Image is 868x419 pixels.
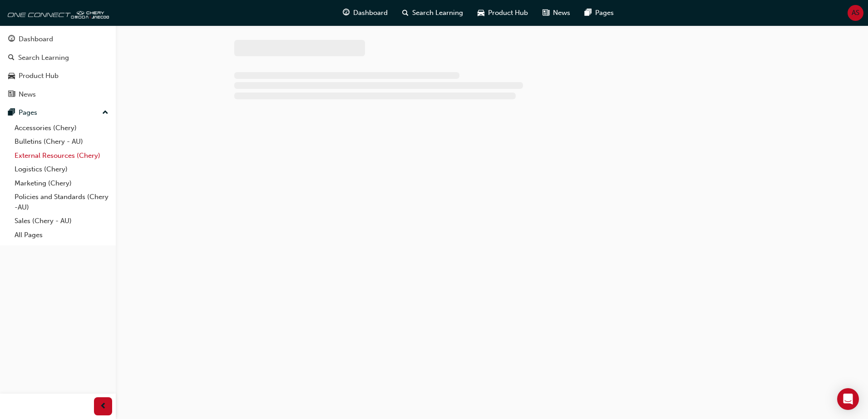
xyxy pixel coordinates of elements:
[11,214,112,228] a: Sales (Chery - AU)
[848,5,863,21] button: AS
[478,7,484,19] span: car-icon
[4,29,112,104] button: DashboardSearch LearningProduct HubNews
[837,388,859,410] div: Open Intercom Messenger
[19,34,53,44] div: Dashboard
[19,71,59,81] div: Product Hub
[4,31,112,48] a: Dashboard
[11,135,112,149] a: Bulletins (Chery - AU)
[402,7,409,19] span: search-icon
[470,4,535,22] a: car-iconProduct Hub
[335,4,395,22] a: guage-iconDashboard
[18,53,69,63] div: Search Learning
[852,8,859,18] span: AS
[4,104,112,121] button: Pages
[343,7,350,19] span: guage-icon
[100,401,107,412] span: prev-icon
[19,107,37,118] div: Pages
[19,89,36,100] div: News
[11,121,112,135] a: Accessories (Chery)
[11,149,112,163] a: External Resources (Chery)
[11,228,112,242] a: All Pages
[412,8,463,18] span: Search Learning
[585,7,592,19] span: pages-icon
[11,190,112,214] a: Policies and Standards (Chery -AU)
[4,86,112,103] a: News
[8,72,15,80] span: car-icon
[353,8,388,18] span: Dashboard
[395,4,470,22] a: search-iconSearch Learning
[8,109,15,117] span: pages-icon
[11,162,112,176] a: Logistics (Chery)
[8,54,15,62] span: search-icon
[535,4,577,22] a: news-iconNews
[4,68,112,84] a: Product Hub
[5,4,109,22] img: oneconnect
[8,35,15,44] span: guage-icon
[8,91,15,99] span: news-icon
[102,107,108,119] span: up-icon
[553,8,570,18] span: News
[577,4,621,22] a: pages-iconPages
[11,176,112,190] a: Marketing (Chery)
[488,8,528,18] span: Product Hub
[4,49,112,66] a: Search Learning
[595,8,614,18] span: Pages
[542,7,549,19] span: news-icon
